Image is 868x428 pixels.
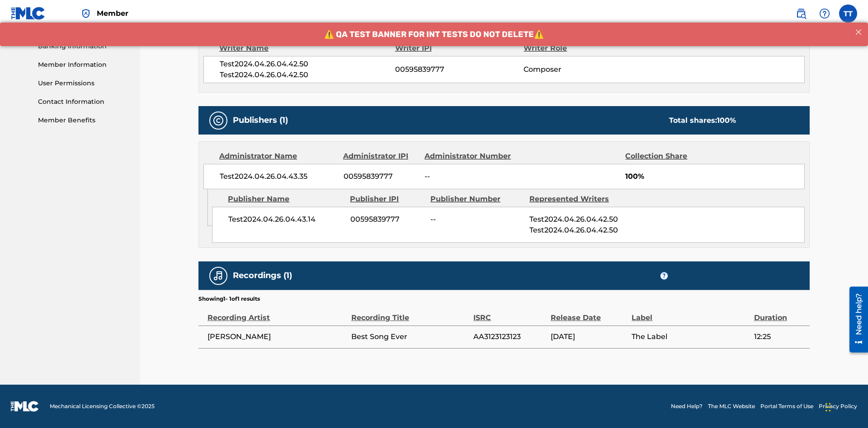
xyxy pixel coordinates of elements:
div: Writer Name [219,43,395,54]
div: Label [632,303,749,323]
span: Mechanical Licensing Collective © 2025 [50,402,155,410]
div: User Menu [839,5,857,23]
div: Help [816,5,834,23]
span: Test2024.04.26.04.43.14 [228,214,344,225]
a: Need Help? [671,402,703,410]
span: [DATE] [551,331,627,342]
span: Test2024.04.26.04.43.35 [220,171,337,182]
img: logo [11,401,39,412]
span: -- [430,214,523,225]
div: Duration [754,303,805,323]
p: Showing 1 - 1 of 1 results [198,295,260,303]
div: Administrator IPI [343,151,418,162]
span: AA3123123123 [473,331,546,342]
span: 00595839777 [395,64,524,75]
div: Publisher Number [430,194,523,205]
span: [PERSON_NAME] [208,331,347,342]
div: Represented Writers [529,194,622,205]
a: Privacy Policy [819,402,857,410]
div: Release Date [551,303,627,323]
a: Banking Information [38,42,129,51]
span: -- [425,171,518,182]
span: Member [97,8,128,19]
div: Publisher Name [228,194,343,205]
div: Administrator Name [219,151,336,162]
span: The Label [632,331,749,342]
span: Composer [524,64,641,75]
img: MLC Logo [11,7,46,20]
div: Publisher IPI [350,194,424,205]
div: Drag [826,394,831,421]
div: Administrator Number [425,151,518,162]
img: Recordings [213,270,224,281]
span: Best Song Ever [351,331,469,342]
span: ? [660,272,668,279]
a: Member Information [38,60,129,70]
a: Portal Terms of Use [760,402,813,410]
h5: Publishers (1) [233,115,288,126]
span: 100% [625,171,804,182]
div: Total shares: [669,115,736,126]
h5: Recordings (1) [233,270,292,281]
span: 00595839777 [344,171,418,182]
div: Recording Artist [208,303,347,323]
span: 12:25 [754,331,805,342]
a: Contact Information [38,97,129,107]
iframe: Chat Widget [823,385,868,428]
iframe: Resource Center [843,283,868,357]
span: 00595839777 [350,214,424,225]
div: Collection Share [625,151,713,162]
img: help [819,8,830,19]
img: Top Rightsholder [80,8,91,19]
img: Publishers [213,115,224,126]
img: search [796,8,807,19]
a: User Permissions [38,79,129,88]
div: ISRC [473,303,546,323]
span: Test2024.04.26.04.42.50 Test2024.04.26.04.42.50 [529,215,618,234]
span: 100 % [717,116,736,125]
div: Writer Role [524,43,641,54]
a: Member Benefits [38,116,129,125]
div: Recording Title [351,303,469,323]
div: Writer IPI [395,43,524,54]
a: Public Search [792,5,810,23]
a: The MLC Website [708,402,755,410]
span: ⚠️ QA TEST BANNER FOR INT TESTS DO NOT DELETE⚠️ [324,7,544,17]
span: Test2024.04.26.04.42.50 Test2024.04.26.04.42.50 [220,59,395,80]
